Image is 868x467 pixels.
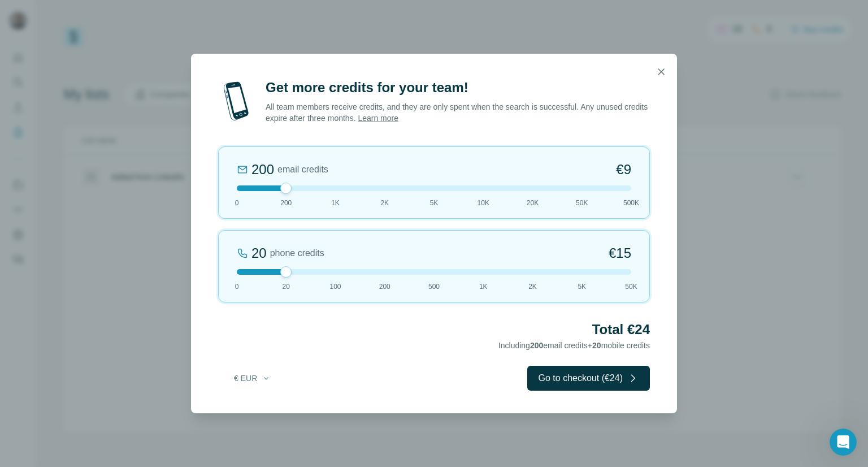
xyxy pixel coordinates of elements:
[358,114,398,123] a: Learn more
[251,244,267,262] div: 20
[625,282,637,292] span: 50K
[530,341,543,350] span: 200
[283,282,290,292] span: 20
[430,198,439,208] span: 5K
[280,198,292,208] span: 200
[218,79,254,124] img: mobile-phone
[331,198,340,208] span: 1K
[329,282,341,292] span: 100
[270,247,324,260] span: phone credits
[277,163,328,176] span: email credits
[616,161,631,179] span: €9
[623,198,639,208] span: 500K
[576,198,588,208] span: 50K
[380,198,389,208] span: 2K
[266,101,650,124] p: All team members receive credits, and they are only spent when the search is successful. Any unus...
[609,244,631,262] span: €15
[235,198,239,208] span: 0
[478,198,489,208] span: 10K
[479,282,488,292] span: 1K
[527,198,539,208] span: 20K
[218,321,650,339] h2: Total €24
[379,282,390,292] span: 200
[428,282,440,292] span: 500
[527,366,650,391] button: Go to checkout (€24)
[592,341,601,350] span: 20
[528,282,537,292] span: 2K
[578,282,586,292] span: 5K
[498,341,650,350] span: Including email credits + mobile credits
[235,282,239,292] span: 0
[226,368,279,388] button: € EUR
[830,429,857,456] iframe: Intercom live chat
[251,161,274,179] div: 200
